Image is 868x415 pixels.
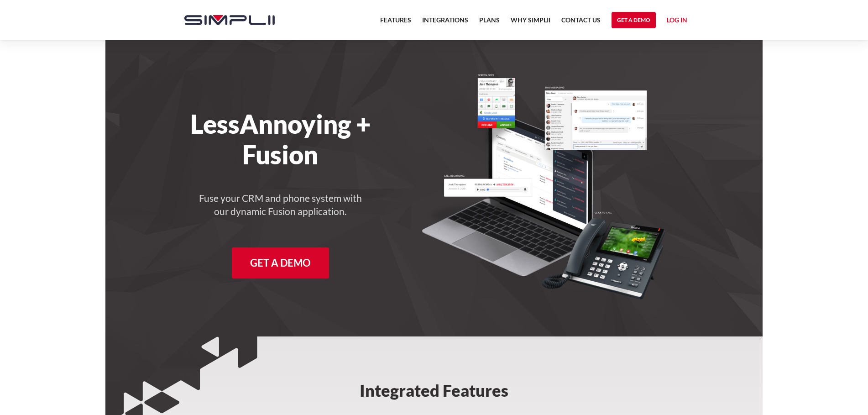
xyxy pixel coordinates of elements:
h1: LessAnnoying + Fusion [175,109,386,170]
img: A desk phone and laptop with a CRM up and Fusion bringing call recording, screen pops, and SMS me... [422,73,665,300]
a: Get a Demo [612,12,656,28]
a: Log in [667,15,687,28]
a: Get A Demo [232,247,329,278]
a: Integrations [422,15,468,31]
a: Contact US [561,15,601,31]
h4: Fuse your CRM and phone system with our dynamic Fusion application. [198,192,362,218]
h2: Integrated Features [292,336,576,412]
img: Simplii [184,15,275,25]
a: Features [380,15,411,31]
a: Why Simplii [511,15,550,31]
a: Plans [479,15,500,31]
